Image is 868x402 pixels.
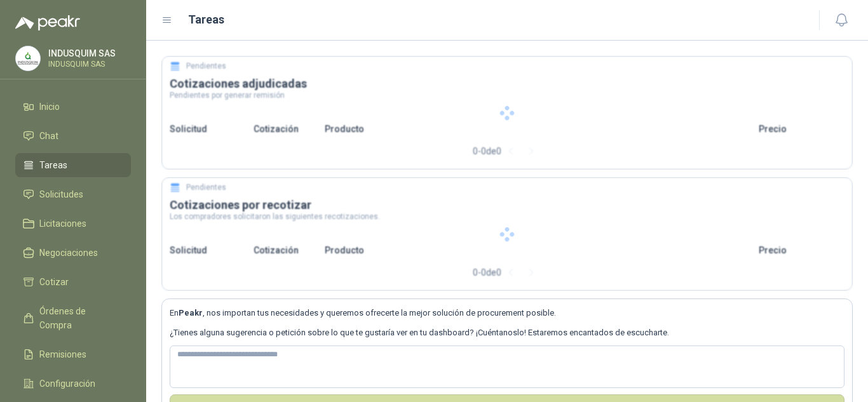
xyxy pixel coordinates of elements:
[39,217,86,231] span: Licitaciones
[15,372,131,396] a: Configuración
[170,326,844,339] p: ¿Tienes alguna sugerencia o petición sobre lo que te gustaría ver en tu dashboard? ¡Cuéntanoslo! ...
[15,95,131,119] a: Inicio
[39,246,98,260] span: Negociaciones
[15,299,131,337] a: Órdenes de Compra
[15,15,80,30] img: Logo peakr
[15,342,131,366] a: Remisiones
[15,182,131,206] a: Solicitudes
[16,46,40,70] img: Company Logo
[39,377,95,391] span: Configuración
[39,275,69,289] span: Cotizar
[39,187,83,201] span: Solicitudes
[15,211,131,236] a: Licitaciones
[39,347,86,361] span: Remisiones
[15,124,131,148] a: Chat
[15,153,131,177] a: Tareas
[39,100,60,114] span: Inicio
[179,308,203,318] b: Peakr
[170,307,844,319] p: En , nos importan tus necesidades y queremos ofrecerte la mejor solución de procurement posible.
[39,129,58,143] span: Chat
[48,60,128,68] p: INDUSQUIM SAS
[15,241,131,265] a: Negociaciones
[39,304,119,332] span: Órdenes de Compra
[48,49,128,58] p: INDUSQUIM SAS
[15,270,131,294] a: Cotizar
[39,158,67,172] span: Tareas
[188,11,224,29] h1: Tareas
